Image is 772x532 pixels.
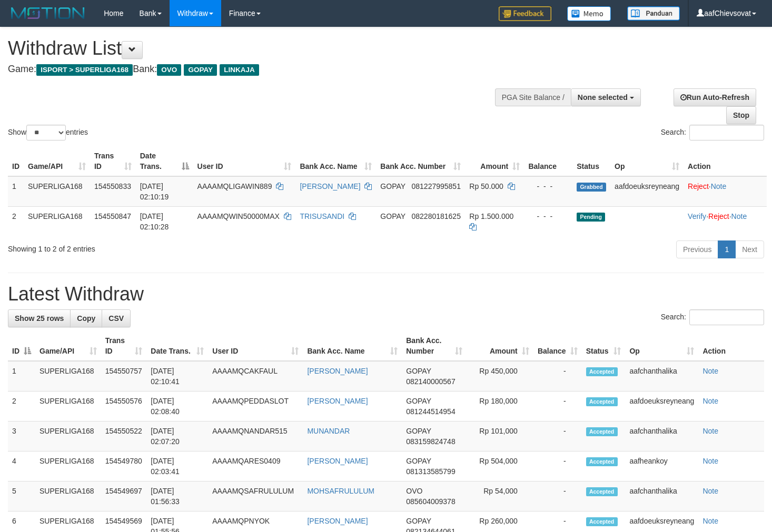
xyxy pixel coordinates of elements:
[684,146,767,176] th: Action
[197,182,272,190] span: AAAAMQLIGAWIN889
[8,331,35,361] th: ID: activate to sort column descending
[702,517,718,525] a: Note
[533,481,582,511] td: -
[24,206,90,236] td: SUPERLIGA168
[688,182,709,190] a: Reject
[610,146,684,176] th: Op: activate to sort column ascending
[307,397,368,405] a: [PERSON_NAME]
[676,240,718,258] a: Previous
[610,176,684,207] td: aafdoeuksreyneang
[533,392,582,421] td: -
[101,331,147,361] th: Trans ID: activate to sort column ascending
[8,146,24,176] th: ID
[731,212,747,220] a: Note
[718,240,736,258] a: 1
[469,212,513,220] span: Rp 1.500.000
[380,212,405,220] span: GOPAY
[625,451,698,481] td: aafheankoy
[136,146,193,176] th: Date Trans.: activate to sort column descending
[702,397,718,405] a: Note
[406,407,455,416] span: Copy 081244514954 to clipboard
[625,421,698,451] td: aafchanthalika
[208,392,303,421] td: AAAAMQPEDDASLOT
[465,146,524,176] th: Amount: activate to sort column ascending
[406,517,431,525] span: GOPAY
[661,309,764,325] label: Search:
[376,146,465,176] th: Bank Acc. Number: activate to sort column ascending
[8,361,35,392] td: 1
[586,517,618,526] span: Accepted
[8,176,24,207] td: 1
[625,331,698,361] th: Op: activate to sort column ascending
[495,88,571,106] div: PGA Site Balance /
[533,331,582,361] th: Balance: activate to sort column ascending
[625,361,698,392] td: aafchanthalika
[726,106,756,124] a: Stop
[661,125,764,140] label: Search:
[8,309,71,327] a: Show 25 rows
[625,481,698,511] td: aafchanthalika
[572,146,610,176] th: Status
[94,182,131,190] span: 154550833
[8,5,88,21] img: MOTION_logo.png
[35,481,101,511] td: SUPERLIGA168
[467,481,533,511] td: Rp 54,000
[101,421,147,451] td: 154550522
[533,361,582,392] td: -
[586,427,618,436] span: Accepted
[586,397,618,406] span: Accepted
[146,421,208,451] td: [DATE] 02:07:20
[157,64,181,76] span: OVO
[533,451,582,481] td: -
[406,377,455,386] span: Copy 082140000567 to clipboard
[688,212,706,220] a: Verify
[8,392,35,421] td: 2
[402,331,467,361] th: Bank Acc. Number: activate to sort column ascending
[208,451,303,481] td: AAAAMQARES0409
[35,331,101,361] th: Game/API: activate to sort column ascending
[689,309,764,325] input: Search:
[146,481,208,511] td: [DATE] 01:56:33
[577,183,606,192] span: Grabbed
[101,451,147,481] td: 154549780
[625,392,698,421] td: aafdoeuksreyneang
[406,467,455,476] span: Copy 081313585799 to clipboard
[8,38,504,59] h1: Withdraw List
[24,176,90,207] td: SUPERLIGA168
[8,125,88,140] label: Show entries
[184,64,217,76] span: GOPAY
[35,392,101,421] td: SUPERLIGA168
[578,93,628,102] span: None selected
[303,331,402,361] th: Bank Acc. Name: activate to sort column ascending
[412,212,461,220] span: Copy 082280181625 to clipboard
[8,206,24,236] td: 2
[307,487,374,495] a: MOHSAFRULULUM
[15,314,64,323] span: Show 25 rows
[684,176,767,207] td: ·
[689,125,764,140] input: Search:
[533,421,582,451] td: -
[698,331,764,361] th: Action
[702,427,718,435] a: Note
[208,361,303,392] td: AAAAMQCAKFAUL
[524,146,572,176] th: Balance
[90,146,136,176] th: Trans ID: activate to sort column ascending
[567,6,611,21] img: Button%20Memo.svg
[586,367,618,376] span: Accepted
[702,367,718,375] a: Note
[26,125,66,140] select: Showentries
[571,88,641,106] button: None selected
[467,361,533,392] td: Rp 450,000
[70,309,102,327] a: Copy
[8,64,504,75] h4: Game: Bank:
[35,361,101,392] td: SUPERLIGA168
[146,392,208,421] td: [DATE] 02:08:40
[711,182,727,190] a: Note
[208,421,303,451] td: AAAAMQNANDAR515
[406,497,455,506] span: Copy 085604009378 to clipboard
[406,437,455,446] span: Copy 083159824748 to clipboard
[8,451,35,481] td: 4
[295,146,376,176] th: Bank Acc. Name: activate to sort column ascending
[582,331,626,361] th: Status: activate to sort column ascending
[193,146,296,176] th: User ID: activate to sort column ascending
